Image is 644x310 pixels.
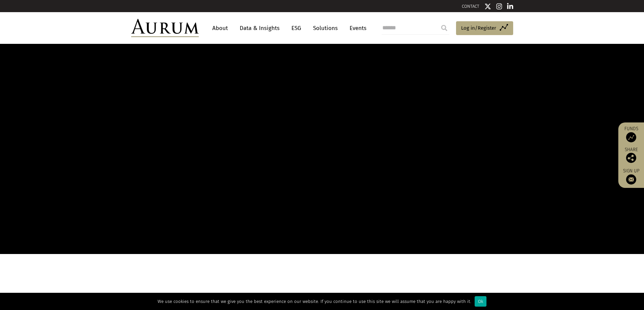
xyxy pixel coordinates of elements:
div: Share [622,147,641,163]
a: CONTACT [462,4,479,9]
img: Aurum [131,19,199,37]
img: Sign up to our newsletter [626,174,636,185]
img: Twitter icon [484,3,491,10]
a: Events [346,22,366,34]
span: Log in/Register [461,24,496,32]
a: Log in/Register [456,21,513,35]
a: Solutions [310,22,341,34]
a: Funds [622,126,641,142]
input: Submit [437,21,451,35]
a: About [209,22,231,34]
img: Linkedin icon [507,3,513,10]
a: Sign up [622,168,641,185]
a: Data & Insights [236,22,283,34]
img: Share this post [626,153,636,163]
img: Instagram icon [496,3,502,10]
img: Access Funds [626,132,636,142]
a: ESG [288,22,305,34]
div: Ok [475,296,486,307]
